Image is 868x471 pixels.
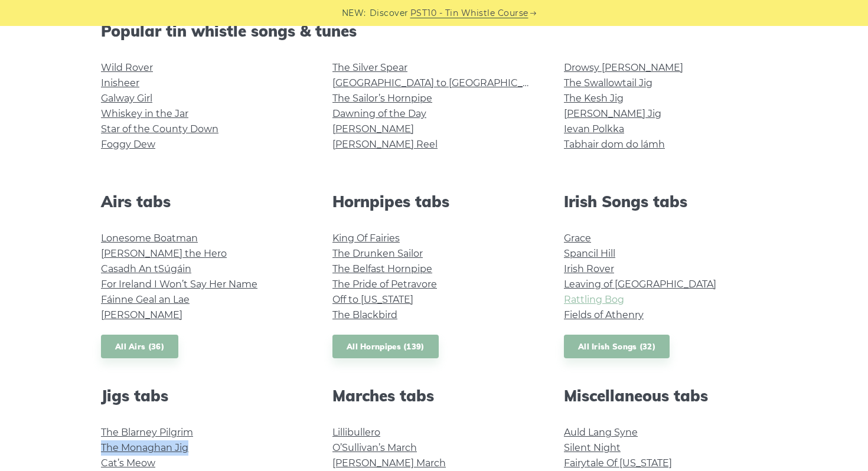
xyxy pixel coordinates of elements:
a: Cat’s Meow [101,457,155,469]
a: The Sailor’s Hornpipe [332,93,432,104]
a: [PERSON_NAME] [101,309,182,320]
a: [PERSON_NAME] Reel [332,139,438,150]
a: Ievan Polkka [564,123,624,135]
a: Whiskey in the Jar [101,108,188,119]
a: The Silver Spear [332,62,407,73]
h2: Hornpipes tabs [332,192,536,211]
a: Galway Girl [101,93,152,104]
a: Irish Rover [564,263,614,274]
a: King Of Fairies [332,233,400,244]
h2: Jigs tabs [101,387,304,405]
h2: Miscellaneous tabs [564,387,767,405]
a: All Airs (36) [101,335,178,359]
a: Foggy Dew [101,139,155,150]
a: Silent Night [564,442,621,453]
a: [PERSON_NAME] March [332,457,446,469]
a: [PERSON_NAME] the Hero [101,248,227,259]
a: The Kesh Jig [564,93,624,104]
a: Off to [US_STATE] [332,294,413,305]
a: All Hornpipes (139) [332,335,439,359]
a: Spancil Hill [564,248,615,259]
a: Fields of Athenry [564,309,644,320]
a: Lillibullero [332,427,380,438]
a: Tabhair dom do lámh [564,139,665,150]
a: The Blackbird [332,309,397,320]
a: Drowsy [PERSON_NAME] [564,62,683,73]
h2: Airs tabs [101,192,304,211]
a: [PERSON_NAME] [332,123,414,135]
a: All Irish Songs (32) [564,335,670,359]
h2: Popular tin whistle songs & tunes [101,22,767,40]
a: Wild Rover [101,62,153,73]
a: O’Sullivan’s March [332,442,417,453]
a: The Drunken Sailor [332,248,423,259]
a: Fairytale Of [US_STATE] [564,457,672,469]
a: Auld Lang Syne [564,427,638,438]
a: [PERSON_NAME] Jig [564,108,661,119]
a: Fáinne Geal an Lae [101,294,190,305]
a: Inisheer [101,77,139,89]
a: [GEOGRAPHIC_DATA] to [GEOGRAPHIC_DATA] [332,77,550,89]
a: Leaving of [GEOGRAPHIC_DATA] [564,279,716,290]
span: NEW: [342,6,366,20]
a: Dawning of the Day [332,108,426,119]
a: The Belfast Hornpipe [332,263,432,274]
a: Rattling Bog [564,294,624,305]
h2: Irish Songs tabs [564,192,767,211]
a: The Blarney Pilgrim [101,427,193,438]
h2: Marches tabs [332,387,536,405]
a: The Monaghan Jig [101,442,188,453]
a: The Pride of Petravore [332,279,437,290]
a: The Swallowtail Jig [564,77,652,89]
span: Discover [370,6,409,20]
a: Lonesome Boatman [101,233,198,244]
a: Casadh An tSúgáin [101,263,191,274]
a: For Ireland I Won’t Say Her Name [101,279,257,290]
a: PST10 - Tin Whistle Course [410,6,528,20]
a: Star of the County Down [101,123,218,135]
a: Grace [564,233,591,244]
